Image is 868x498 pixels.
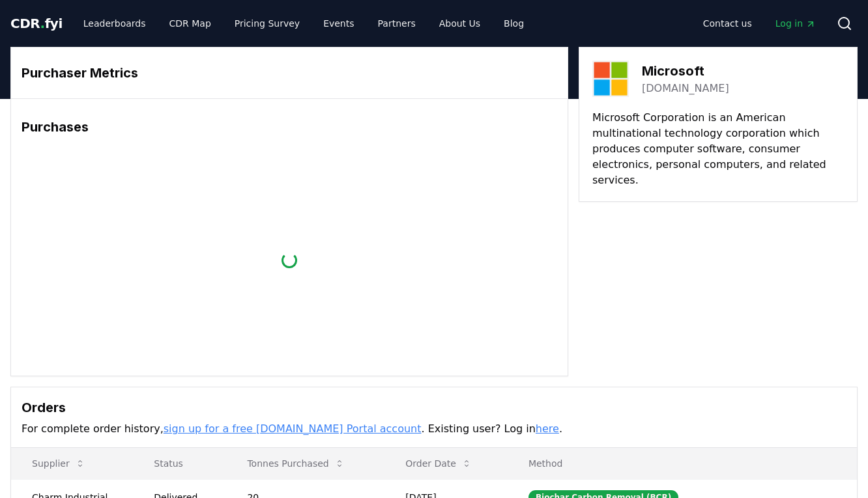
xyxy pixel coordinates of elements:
[10,16,63,31] span: CDR fyi
[693,12,826,35] nav: Main
[237,450,354,477] button: Tonnes Purchased
[536,422,559,435] a: here
[159,12,222,35] a: CDR Map
[22,117,557,137] h3: Purchases
[693,12,762,35] a: Contact us
[592,110,844,188] p: Microsoft Corporation is an American multinational technology corporation which produces computer...
[592,61,629,97] img: Microsoft-logo
[395,450,482,477] button: Order Date
[493,12,534,35] a: Blog
[164,422,422,435] a: sign up for a free [DOMAIN_NAME] Portal account
[642,81,729,96] a: [DOMAIN_NAME]
[73,12,156,35] a: Leaderboards
[368,12,426,35] a: Partners
[642,61,729,81] h3: Microsoft
[313,12,364,35] a: Events
[765,12,826,35] a: Log in
[22,450,96,477] button: Supplier
[10,14,63,33] a: CDR.fyi
[518,457,846,470] p: Method
[22,398,846,417] h3: Orders
[143,457,216,470] p: Status
[22,63,557,83] h3: Purchaser Metrics
[22,421,846,437] p: For complete order history, . Existing user? Log in .
[775,17,816,30] span: Log in
[73,12,534,35] nav: Main
[280,251,298,269] div: loading
[429,12,491,35] a: About Us
[40,16,45,31] span: .
[224,12,310,35] a: Pricing Survey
